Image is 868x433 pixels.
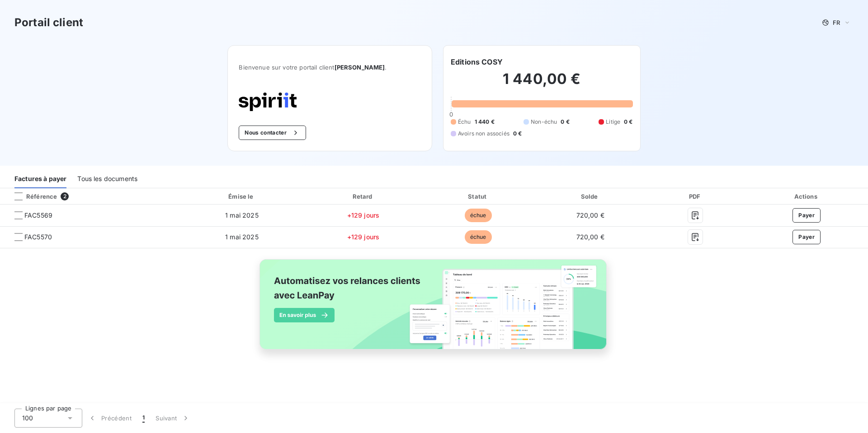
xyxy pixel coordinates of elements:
[449,111,453,118] span: 0
[225,211,259,219] span: 1 mai 2025
[14,169,66,188] div: Factures à payer
[458,130,509,138] span: Avoirs non associés
[22,414,33,423] span: 100
[833,19,840,26] span: FR
[465,209,492,222] span: échue
[82,409,137,428] button: Précédent
[77,169,137,188] div: Tous les documents
[793,230,821,244] button: Payer
[239,126,306,140] button: Nous contacter
[347,211,380,219] span: +129 jours
[537,192,644,201] div: Solde
[7,192,57,200] div: Référence
[335,64,385,71] span: [PERSON_NAME]
[61,192,69,200] span: 2
[142,414,145,423] span: 1
[150,409,196,428] button: Suivant
[576,211,604,219] span: 720,00 €
[458,118,471,126] span: Échu
[423,192,533,201] div: Statut
[239,64,421,71] span: Bienvenue sur votre portail client .
[513,130,522,138] span: 0 €
[137,409,150,428] button: 1
[793,208,821,223] button: Payer
[24,233,52,242] span: FAC5570
[576,233,604,241] span: 720,00 €
[647,192,743,201] div: PDF
[307,192,420,201] div: Retard
[239,93,297,111] img: Company logo
[531,118,557,126] span: Non-échu
[251,254,617,365] img: banner
[14,14,83,31] h3: Portail client
[225,233,259,241] span: 1 mai 2025
[475,118,495,126] span: 1 440 €
[747,192,866,201] div: Actions
[24,211,52,220] span: FAC5569
[624,118,632,126] span: 0 €
[606,118,620,126] span: Litige
[347,233,380,241] span: +129 jours
[465,230,492,244] span: échue
[180,192,303,201] div: Émise le
[561,118,569,126] span: 0 €
[451,70,633,97] h2: 1 440,00 €
[451,56,503,67] h6: Editions COSY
